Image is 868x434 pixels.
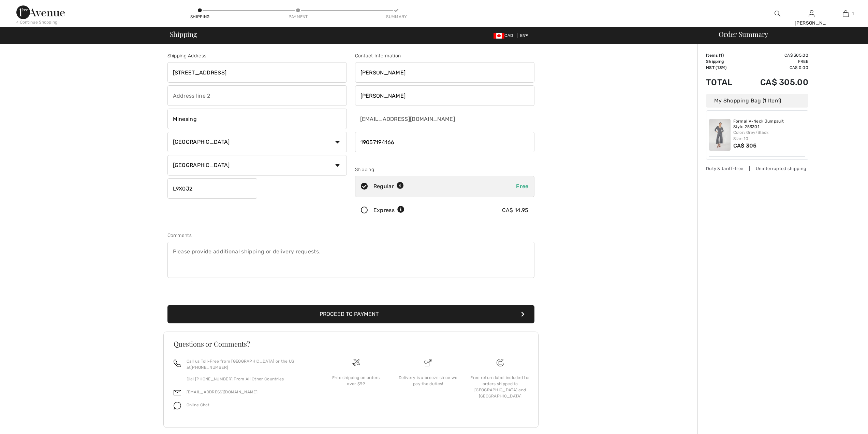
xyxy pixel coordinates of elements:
img: search the website [775,10,780,18]
img: Free shipping on orders over $99 [497,359,504,366]
span: CAD [494,33,516,38]
div: CA$ 14.95 [502,206,529,214]
button: Proceed to Payment [167,305,534,323]
input: Address line 2 [167,85,347,106]
span: CA$ 305 [733,142,757,149]
td: Shipping [706,58,742,65]
div: Regular [373,182,404,191]
img: Canadian Dollar [494,33,504,39]
div: < Continue Shopping [16,19,58,25]
div: Shipping [355,166,534,173]
input: E-mail [355,109,490,129]
div: Comments [167,232,534,239]
span: Online Chat [187,403,210,407]
a: Sign In [809,10,814,17]
td: CA$ 305.00 [742,52,808,58]
span: 1 [852,11,854,17]
div: Shipping [190,14,210,20]
div: Duty & tariff-free | Uninterrupted shipping [706,165,808,172]
p: Dial [PHONE_NUMBER] From All Other Countries [187,376,312,382]
span: EN [520,33,529,38]
input: First name [355,62,534,83]
div: Payment [288,14,308,20]
div: [PERSON_NAME] [795,19,828,27]
input: Address line 1 [167,62,347,83]
span: Free [516,183,528,190]
img: call [174,360,181,367]
div: Delivery is a breeze since we pay the duties! [397,375,459,387]
input: City [167,109,347,129]
div: My Shopping Bag (1 Item) [706,94,808,108]
span: Shipping [170,31,197,38]
img: email [174,389,181,396]
td: CA$ 305.00 [742,71,808,94]
div: Order Summary [710,31,864,38]
td: Total [706,71,742,94]
a: [EMAIL_ADDRESS][DOMAIN_NAME] [187,390,258,394]
img: Formal V-Neck Jumpsuit Style 253301 [709,119,731,151]
img: Free shipping on orders over $99 [352,359,360,366]
img: chat [174,402,181,409]
div: Contact Information [355,52,534,59]
td: CA$ 0.00 [742,65,808,71]
div: Shipping Address [167,52,347,59]
td: HST (13%) [706,65,742,71]
div: Express [373,206,404,214]
img: 1ère Avenue [16,5,65,19]
input: Mobile [355,132,534,152]
a: 1 [829,10,862,18]
a: [PHONE_NUMBER] [191,365,228,370]
input: Last name [355,85,534,106]
td: Free [742,58,808,65]
img: Delivery is a breeze since we pay the duties! [424,359,432,366]
h3: Questions or Comments? [174,340,528,347]
p: Call us Toll-Free from [GEOGRAPHIC_DATA] or the US at [187,358,312,370]
div: Summary [386,14,407,20]
div: Free return label included for orders shipped to [GEOGRAPHIC_DATA] and [GEOGRAPHIC_DATA] [470,375,531,399]
span: 1 [720,53,722,58]
input: Zip/Postal Code [167,178,257,199]
div: Color: Grey/Black Size: 10 [733,129,806,142]
div: Free shipping on orders over $99 [325,375,387,387]
img: My Bag [843,10,849,18]
img: My Info [809,10,814,18]
td: Items ( ) [706,52,742,58]
a: Formal V-Neck Jumpsuit Style 253301 [733,119,806,129]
